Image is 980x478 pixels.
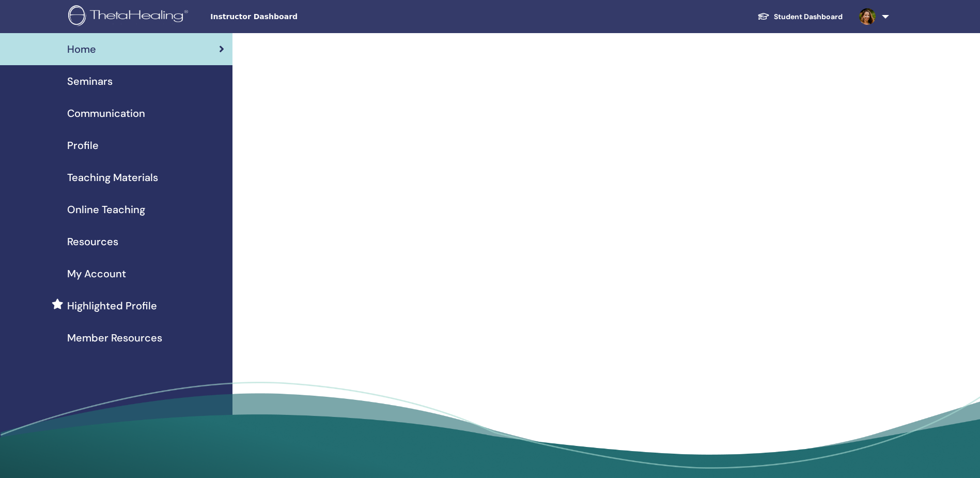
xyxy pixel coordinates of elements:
span: Profile [67,138,99,153]
a: Student Dashboard [749,7,851,26]
span: Member Resources [67,330,162,346]
span: Teaching Materials [67,170,158,185]
span: Online Teaching [67,202,145,217]
span: Seminars [67,73,113,89]
span: Instructor Dashboard [210,11,365,22]
span: Home [67,41,96,57]
span: My Account [67,266,126,281]
span: Highlighted Profile [67,298,157,313]
span: Communication [67,106,145,121]
img: graduation-cap-white.svg [757,12,770,21]
img: logo.png [68,5,192,28]
span: Resources [67,234,118,249]
img: default.jpg [859,8,876,25]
